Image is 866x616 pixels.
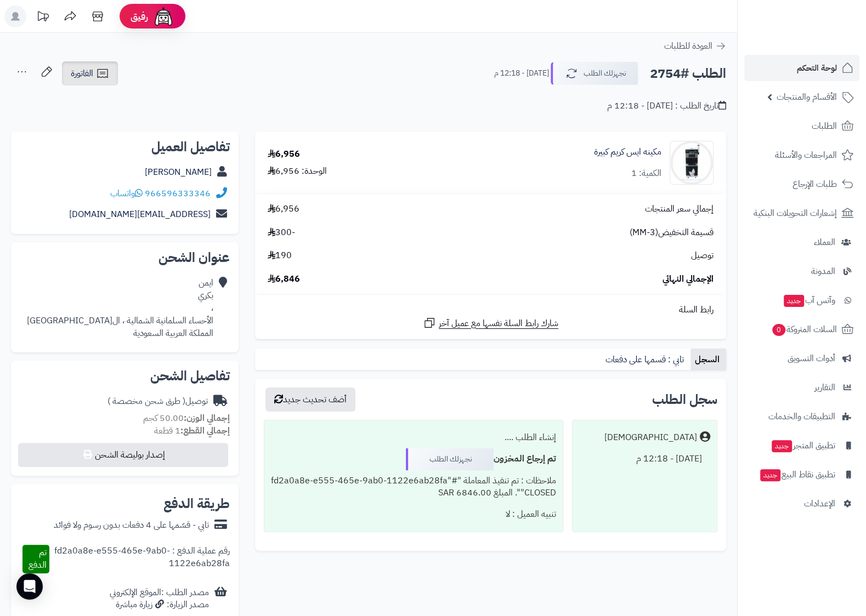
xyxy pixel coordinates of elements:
[652,393,717,406] h3: سجل الطلب
[670,141,713,185] img: 1748758086-web1new-90x90.jpg
[814,235,835,250] span: العملاء
[744,461,859,488] a: تطبيق نقاط البيعجديد
[271,470,556,504] div: ملاحظات : تم تنفيذ المعاملة "#fd2a0a8e-e555-465e-9ab0-1122e6ab28fa" "CLOSED". المبلغ 6846.00 SAR
[783,293,835,308] span: وآتس آب
[664,39,712,53] span: العودة للطلبات
[29,5,56,30] a: تحديثات المنصة
[760,469,780,481] span: جديد
[107,395,185,408] span: ( طرق شحن مخصصة )
[494,68,549,79] small: [DATE] - 12:18 م
[143,412,230,425] small: 50.00 كجم
[744,258,859,284] a: المدونة
[768,409,835,424] span: التطبيقات والخدمات
[268,249,292,262] span: 190
[268,148,300,161] div: 6,956
[630,226,714,239] span: قسيمة التخفيض(MM-3)
[791,9,856,32] img: logo-2.png
[754,206,837,221] span: إشعارات التحويلات البنكية
[154,424,230,437] small: 1 قطعة
[744,171,859,197] a: طلبات الإرجاع
[690,349,726,370] a: السجل
[664,39,726,53] a: العودة للطلبات
[797,60,837,76] span: لوحة التحكم
[579,448,710,470] div: [DATE] - 12:18 م
[772,323,786,336] span: 0
[784,295,804,307] span: جديد
[69,208,211,221] a: [EMAIL_ADDRESS][DOMAIN_NAME]
[110,598,209,611] div: مصدر الزيارة: زيارة مباشرة
[20,251,230,264] h2: عنوان الشحن
[29,546,47,572] span: تم الدفع
[744,142,859,168] a: المراجعات والأسئلة
[744,316,859,343] a: السلات المتروكة0
[744,490,859,517] a: الإعدادات
[812,118,837,134] span: الطلبات
[180,424,230,437] strong: إجمالي القطع:
[268,273,300,286] span: 6,846
[54,519,209,532] div: تابي - قسّمها على 4 دفعات بدون رسوم ولا فوائد
[49,545,230,573] div: رقم عملية الدفع : fd2a0a8e-e555-465e-9ab0-1122e6ab28fa
[744,200,859,226] a: إشعارات التحويلات البنكية
[145,166,212,179] a: [PERSON_NAME]
[20,140,230,153] h2: تفاصيل العميل
[20,369,230,383] h2: تفاصيل الشحن
[107,395,208,408] div: توصيل
[793,176,837,192] span: طلبات الإرجاع
[601,349,690,370] a: تابي : قسمها على دفعات
[268,203,299,215] span: 6,956
[744,345,859,372] a: أدوات التسويق
[439,317,558,330] span: شارك رابط السلة نفسها مع عميل آخر
[268,226,295,239] span: -300
[788,351,835,366] span: أدوات التسويق
[494,452,556,465] b: تم إرجاع المخزون
[771,438,835,453] span: تطبيق المتجر
[152,5,174,27] img: ai-face.png
[744,403,859,430] a: التطبيقات والخدمات
[259,304,722,316] div: رابط السلة
[18,443,228,467] button: إصدار بوليصة الشحن
[663,273,714,286] span: الإجمالي النهائي
[645,203,714,215] span: إجمالي سعر المنتجات
[551,62,638,85] button: نجهزلك الطلب
[271,504,556,525] div: تنبيه العميل : لا
[62,61,118,85] a: الفاتورة
[744,432,859,459] a: تطبيق المتجرجديد
[650,62,726,85] h2: الطلب #2754
[594,146,661,158] a: مكينه ايس كريم كبيرة
[110,187,143,200] a: واتساب
[771,322,837,337] span: السلات المتروكة
[804,496,835,511] span: الإعدادات
[744,113,859,139] a: الطلبات
[777,89,837,105] span: الأقسام والمنتجات
[744,55,859,81] a: لوحة التحكم
[631,167,661,180] div: الكمية: 1
[184,412,230,425] strong: إجمالي الوزن:
[607,100,726,112] div: تاريخ الطلب : [DATE] - 12:18 م
[814,380,835,395] span: التقارير
[744,229,859,255] a: العملاء
[775,147,837,163] span: المراجعات والأسئلة
[131,10,148,23] span: رفيق
[71,67,93,80] span: الفاتورة
[604,431,697,444] div: [DEMOGRAPHIC_DATA]
[27,277,213,339] div: ايمن بكري ، الأحساء السلمانية الشمالية ، ال[GEOGRAPHIC_DATA] المملكة العربية السعودية
[271,427,556,448] div: إنشاء الطلب ....
[16,573,43,600] div: Open Intercom Messenger
[268,165,327,178] div: الوحدة: 6,956
[163,497,230,510] h2: طريقة الدفع
[406,448,494,470] div: نجهزلك الطلب
[811,264,835,279] span: المدونة
[145,187,211,200] a: 966596333346
[744,287,859,313] a: وآتس آبجديد
[110,586,209,612] div: مصدر الطلب :الموقع الإلكتروني
[744,374,859,401] a: التقارير
[265,387,355,412] button: أضف تحديث جديد
[759,467,835,482] span: تطبيق نقاط البيع
[423,316,558,330] a: شارك رابط السلة نفسها مع عميل آخر
[691,249,714,262] span: توصيل
[772,440,792,452] span: جديد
